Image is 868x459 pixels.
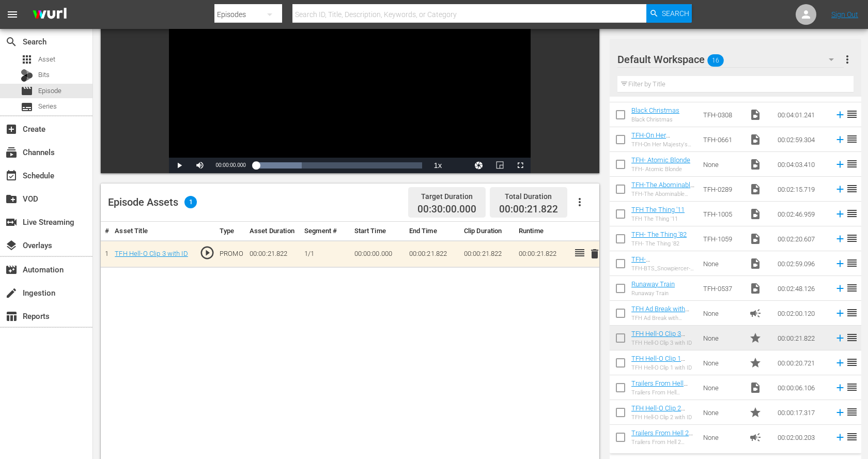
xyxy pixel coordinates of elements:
[25,3,74,27] img: ans4CAIJ8jUAAAAAAAAAAAAAAAAAAAAAAAAgQb4GAAAAAAAAAAAAAAAAAAAAAAAAJMjXAAAAAAAAAAAAAAAAAAAAAAAAgAT5G...
[631,429,693,445] a: Trailers From Hell 2 Minute Ad Break
[169,158,190,173] button: Play
[631,355,685,370] a: TFH Hell-O Clip 1 with ID
[111,222,195,241] th: Asset Title
[749,158,762,171] span: Video
[749,257,762,270] span: Video
[846,431,858,443] span: reorder
[749,307,762,319] span: Ad
[5,146,18,159] span: Channels
[699,301,745,326] td: None
[631,379,688,395] a: Trailers From Hell Network ID
[631,404,685,420] a: TFH Hell-O Clip 2 with ID
[846,158,858,170] span: reorder
[773,400,830,425] td: 00:00:17.317
[631,290,675,297] div: Runaway Train
[6,8,19,21] span: menu
[846,331,858,344] span: reorder
[21,85,33,97] span: Episode
[699,375,745,400] td: None
[834,357,846,369] svg: Add to Episode
[773,375,830,400] td: 00:00:06.106
[631,216,685,222] div: TFH The Thing '11
[631,116,679,123] div: Black Christmas
[773,251,830,276] td: 00:02:59.096
[773,326,830,350] td: 00:00:21.822
[834,208,846,220] svg: Add to Episode
[834,109,846,120] svg: Add to Episode
[749,109,762,121] span: Video
[846,282,858,294] span: reorder
[662,4,689,23] span: Search
[749,208,762,220] span: Video
[834,258,846,269] svg: Add to Episode
[699,202,745,226] td: TFH-1005
[834,308,846,319] svg: Add to Episode
[646,4,692,23] button: Search
[417,204,476,216] span: 00:30:00.000
[631,191,695,197] div: TFH-The Abominable Snowman
[749,381,762,394] span: Video
[38,54,55,65] span: Asset
[699,251,745,276] td: None
[846,207,858,220] span: reorder
[773,350,830,375] td: 00:00:20.721
[510,158,531,173] button: Fullscreen
[300,222,350,241] th: Segment #
[184,196,197,208] span: 1
[631,389,695,396] div: Trailers From Hell Network ID
[846,307,858,319] span: reorder
[631,181,694,196] a: TFH-The Abominable Snowman
[350,222,405,241] th: Start Time
[617,45,844,74] div: Default Workspace
[489,158,510,173] button: Picture-in-Picture
[631,305,689,320] a: TFH Ad Break with Countdown Timer
[38,70,50,80] span: Bits
[469,158,489,173] button: Jump To Time
[199,245,215,261] span: play_circle_outline
[631,131,679,155] a: TFH-On Her Majesty's Secret Service
[631,364,695,371] div: TFH Hell-O Clip 1 with ID
[773,425,830,450] td: 00:02:00.203
[300,240,350,268] td: 1/1
[631,414,695,421] div: TFH Hell-O Clip 2 with ID
[631,315,695,322] div: TFH Ad Break with Countdown Timer
[749,233,762,245] span: Video
[631,156,690,164] a: TFH- Atomic Blonde
[834,332,846,344] svg: Add to Episode
[190,158,210,173] button: Mute
[417,189,476,204] div: Target Duration
[631,206,685,213] a: TFH The Thing '11
[699,177,745,202] td: TFH-0289
[773,127,830,152] td: 00:02:59.304
[38,86,61,96] span: Episode
[749,431,762,443] span: Ad
[256,162,423,169] div: Progress Bar
[631,240,687,247] div: TFH- The Thing '82
[5,193,18,205] span: VOD
[846,381,858,393] span: reorder
[834,159,846,170] svg: Add to Episode
[499,203,558,215] span: 00:00:21.822
[699,226,745,251] td: TFH-1059
[215,240,245,268] td: PROMO
[588,248,601,260] span: delete
[101,222,111,241] th: #
[38,101,57,112] span: Series
[21,101,33,113] span: Series
[773,301,830,326] td: 00:02:00.120
[460,222,515,241] th: Clip Duration
[831,10,858,19] a: Sign Out
[834,134,846,145] svg: Add to Episode
[749,183,762,195] span: Video
[631,106,679,114] a: Black Christmas
[749,133,762,146] span: Video
[21,69,33,82] div: Bits
[515,240,569,268] td: 00:00:21.822
[631,166,690,173] div: TFH- Atomic Blonde
[699,400,745,425] td: None
[21,53,33,66] span: Asset
[846,182,858,195] span: reorder
[834,432,846,443] svg: Add to Episode
[773,226,830,251] td: 00:02:20.607
[773,276,830,301] td: 00:02:48.126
